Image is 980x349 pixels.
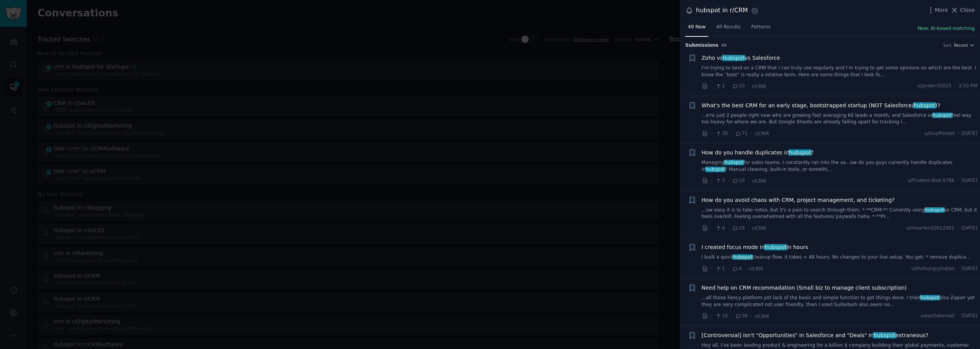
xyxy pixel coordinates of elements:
a: 49 New [685,21,708,37]
span: hubspot [724,160,744,165]
span: · [711,224,712,232]
span: · [728,177,729,185]
span: · [957,313,959,320]
span: What's the best CRM for an early stage, bootstrapped startup (NOT Salesforce/ )? [702,102,941,110]
a: How do you avoid chaos with CRM, project management, and ticketing? [702,196,895,204]
span: hubspot [722,55,745,61]
span: · [711,312,712,320]
span: · [728,82,729,90]
span: hubspot [732,254,753,260]
span: 49 [721,43,727,48]
span: hubspot [924,207,945,213]
span: hubspot [705,167,725,172]
span: r/CRM [752,226,766,231]
span: hubspot [873,332,896,338]
span: 1 [715,83,725,90]
span: u/jordan32025 [917,83,952,90]
a: I created focus mode inhubspotin hours [702,243,808,251]
span: · [750,129,752,138]
span: · [747,177,749,185]
span: 49 New [688,24,706,31]
span: 6 [715,225,725,232]
a: How do you handle duplicates inhubspot? [702,149,814,157]
span: · [711,82,712,90]
span: 71 [735,130,748,137]
span: hubspot [913,102,936,108]
span: Zoho vs vs Salesforce [702,54,780,62]
span: · [731,312,732,320]
span: · [728,265,729,273]
span: 1 [715,265,725,272]
a: All Results [714,21,743,37]
span: 36 [735,313,748,320]
span: · [711,129,712,138]
span: Close [960,6,975,14]
span: 30 [715,130,728,137]
span: I created focus mode in in hours [702,243,808,251]
span: · [745,265,746,273]
span: [DATE] [962,225,977,232]
a: ...all those Fancy platform yet lack of the basic and simple function to get things done. I tried... [702,295,978,308]
a: Patterns [749,21,773,37]
a: [Controversial] Isn't "Opportunities" in Salesforce and "Deals" inhubspotextraneous? [702,331,929,339]
span: r/CRM [752,179,766,184]
span: · [747,224,749,232]
button: Close [951,6,975,14]
span: More [935,6,948,14]
a: What's the best CRM for an early stage, bootstrapped startup (NOT Salesforce/hubspot)? [702,102,941,110]
span: · [954,83,956,90]
span: hubspot [932,113,952,118]
span: u/eastlakemail [920,313,954,320]
button: New: AI-based matching [918,25,975,32]
a: ...ow easy it is to take notes, but it's a pain to search through them. * **CRM:** Currently usin... [702,207,978,220]
span: hubspot [920,295,940,300]
span: · [957,177,959,184]
span: Recent [954,43,968,48]
a: Zoho vshubspotvs Salesforce [702,54,780,62]
span: r/CRM [755,314,769,319]
span: · [957,130,959,137]
span: · [957,265,959,272]
span: · [731,129,732,138]
span: 10 [732,177,745,184]
span: [DATE] [962,313,977,320]
span: 3:33 PM [959,83,977,90]
span: · [711,265,712,273]
span: · [728,224,729,232]
span: r/CRM [755,131,769,136]
span: · [957,225,959,232]
a: I’m trying to land on a CRM that I can truly use regularly and I’m trying to get some opinions on... [702,65,978,78]
span: Patterns [751,24,771,31]
div: Sort [943,43,952,48]
span: r/CRM [752,84,766,89]
span: · [750,312,752,320]
span: [DATE] [962,265,977,272]
span: 10 [732,83,745,90]
span: Submission s [685,42,719,49]
span: u/GuyR0cket [924,130,954,137]
button: More [927,6,948,14]
span: 29 [732,225,745,232]
span: [DATE] [962,130,977,137]
a: ...e're just 2 people right now who are growing fast averaging 60 leads a month, and Salesforce o... [702,112,978,126]
span: [Controversial] Isn't "Opportunities" in Salesforce and "Deals" in extraneous? [702,331,929,339]
a: I built a quickhubspotcleanup flow. it takes < 48 hours. No changes to your live setup. You get: ... [702,254,978,261]
span: 4 [732,265,742,272]
span: 15 [715,313,728,320]
span: hubspot [788,149,811,156]
span: u/thehungryindian [911,265,955,272]
span: How do you handle duplicates in ? [702,149,814,157]
span: [DATE] [962,177,977,184]
div: hubspot in r/CRM [696,6,748,15]
span: hubspot [764,244,787,250]
button: Recent [954,43,975,48]
span: u/Prudent-Bad-8786 [908,177,955,184]
a: Managinghubspotfor sales teams, I constantly ran into the sa...ow do you guys currently handle du... [702,159,978,173]
a: Need help on CRM recommadation (Small biz to manage client subscription) [702,284,907,292]
span: · [747,82,749,90]
span: All Results [716,24,740,31]
span: u/maarten20012001 [906,225,954,232]
span: r/CRM [749,266,763,272]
